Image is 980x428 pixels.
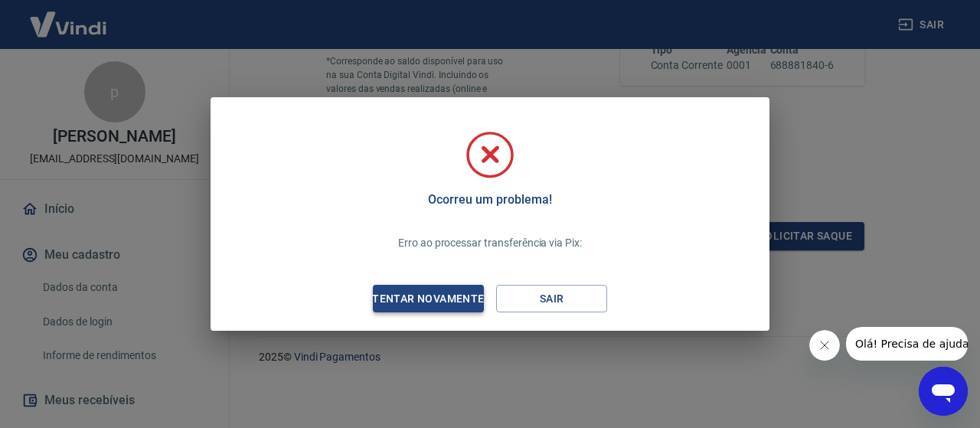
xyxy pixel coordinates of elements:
[809,330,840,361] iframe: Fechar mensagem
[354,289,502,309] div: Tentar novamente
[9,11,129,23] span: Olá! Precisa de ajuda?
[846,327,968,361] iframe: Mensagem da empresa
[398,235,582,251] p: Erro ao processar transferência via Pix:
[373,285,484,313] button: Tentar novamente
[496,285,607,313] button: Sair
[428,192,551,207] h5: Ocorreu um problema!
[919,367,968,416] iframe: Botão para abrir a janela de mensagens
